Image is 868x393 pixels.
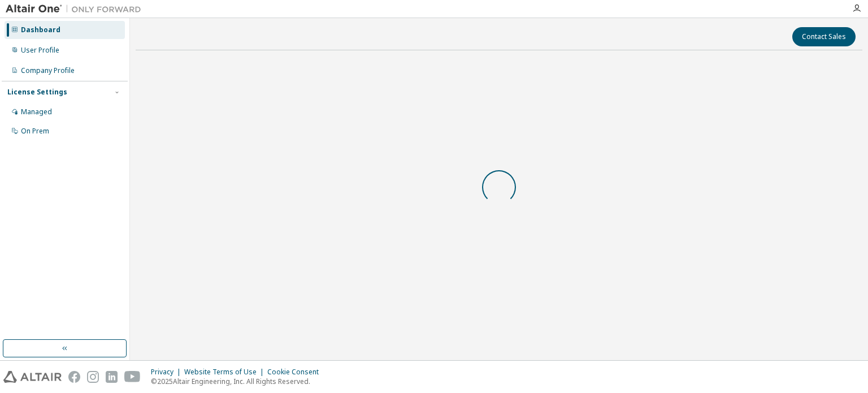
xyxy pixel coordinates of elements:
[21,127,49,136] div: On Prem
[106,371,118,383] img: linkedin.svg
[87,371,99,383] img: instagram.svg
[151,377,325,386] p: © 2025 Altair Engineering, Inc. All Rights Reserved.
[21,66,75,75] div: Company Profile
[124,371,141,383] img: youtube.svg
[267,368,325,377] div: Cookie Consent
[3,371,62,383] img: altair_logo.svg
[792,27,856,46] button: Contact Sales
[21,46,59,55] div: User Profile
[184,368,267,377] div: Website Terms of Use
[68,371,80,383] img: facebook.svg
[21,25,60,34] div: Dashboard
[21,107,52,116] div: Managed
[6,3,147,15] img: Altair One
[151,368,184,377] div: Privacy
[7,88,67,97] div: License Settings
